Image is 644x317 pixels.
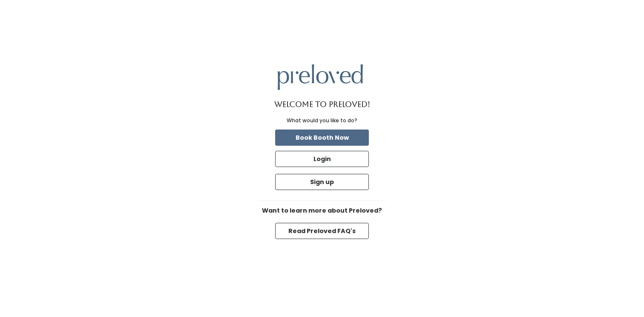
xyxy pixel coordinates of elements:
button: Book Booth Now [275,130,369,146]
button: Read Preloved FAQ's [275,223,369,239]
button: Login [275,151,369,167]
h6: Want to learn more about Preloved? [258,207,386,214]
button: Sign up [275,174,369,190]
img: preloved logo [278,64,363,89]
h1: Welcome to Preloved! [274,100,370,109]
div: What would you like to do? [287,117,357,124]
a: Login [273,149,371,169]
a: Sign up [273,172,371,192]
